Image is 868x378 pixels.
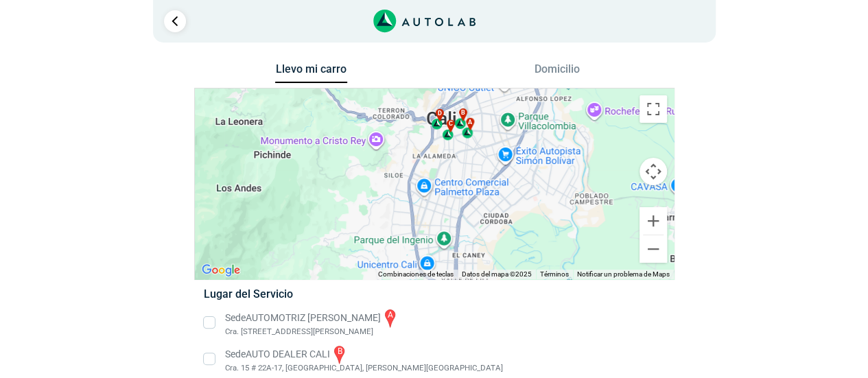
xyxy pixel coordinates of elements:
[437,109,441,119] span: d
[468,117,472,127] span: a
[640,158,667,185] button: Controles de visualización del mapa
[640,95,667,123] button: Cambiar a la vista en pantalla completa
[204,287,664,300] h5: Lugar del Servicio
[373,14,476,27] a: Link al sitio de autolab
[164,10,186,32] a: Ir al paso anterior
[448,119,452,129] span: c
[577,270,670,278] a: Notificar un problema de Maps
[521,62,593,82] button: Domicilio
[540,270,569,278] a: Términos (se abre en una nueva pestaña)
[460,108,465,118] span: b
[275,62,347,84] button: Llevo mi carro
[378,270,454,279] button: Combinaciones de teclas
[198,261,244,279] img: Google
[640,235,667,263] button: Reducir
[198,261,244,279] a: Abre esta zona en Google Maps (se abre en una nueva ventana)
[462,270,532,278] span: Datos del mapa ©2025
[640,207,667,235] button: Ampliar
